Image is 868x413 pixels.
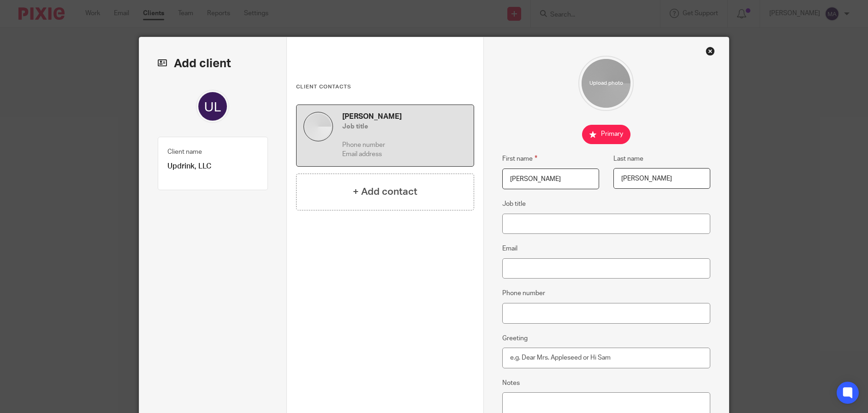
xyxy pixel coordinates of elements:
img: svg%3E [196,90,229,123]
img: default.jpg [303,112,333,141]
input: e.g. Dear Mrs. Appleseed or Hi Sam [502,348,711,368]
h4: + Add contact [353,185,417,199]
p: Email address [342,150,467,159]
h3: Client contacts [296,83,474,91]
label: Notes [502,378,520,388]
p: Updrink, LLC [167,162,258,171]
label: Client name [167,147,202,157]
label: Greeting [502,334,528,343]
p: Phone number [342,140,467,150]
h4: [PERSON_NAME] [342,112,467,122]
label: Email [502,244,517,253]
label: Job title [502,199,526,209]
div: Close this dialog window [706,47,715,56]
label: Last name [613,154,643,163]
h5: Job title [342,122,467,131]
label: First name [502,153,537,164]
label: Phone number [502,289,545,298]
h2: Add client [158,56,268,71]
